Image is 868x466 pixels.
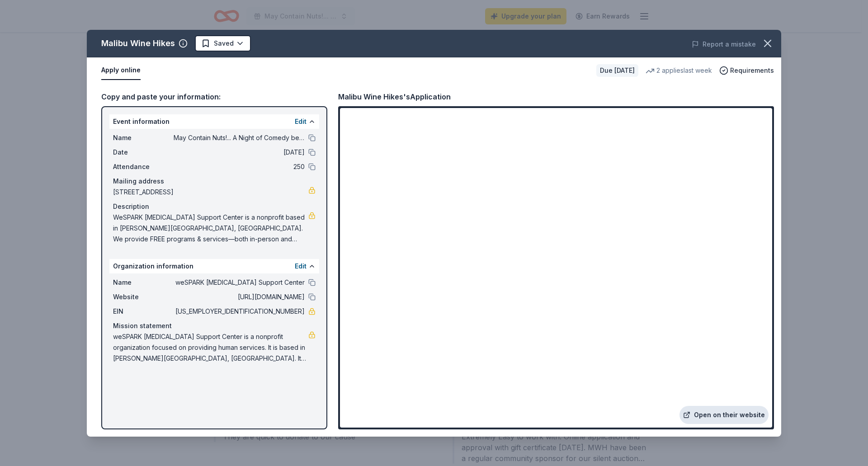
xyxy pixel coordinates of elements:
span: [URL][DOMAIN_NAME] [174,292,305,302]
span: weSPARK [MEDICAL_DATA] Support Center is a nonprofit organization focused on providing human serv... [113,331,308,364]
span: Requirements [730,65,774,76]
button: Edit [295,116,307,127]
div: Copy and paste your information: [101,91,327,103]
button: Edit [295,261,307,272]
div: Mailing address [113,176,316,187]
span: Saved [214,38,234,49]
div: 2 applies last week [646,65,712,76]
a: Open on their website [679,406,769,424]
span: May Contain Nuts!... A Night of Comedy benefitting WeSPARK [MEDICAL_DATA] Support Center [174,132,305,143]
div: Malibu Wine Hikes's Application [338,91,451,103]
div: Description [113,201,316,212]
button: Apply online [101,61,141,80]
span: Name [113,277,174,288]
div: Malibu Wine Hikes [101,36,175,51]
span: Website [113,292,174,302]
span: Attendance [113,161,174,172]
span: Date [113,147,174,158]
span: Name [113,132,174,143]
div: Organization information [109,259,319,273]
span: 250 [174,161,305,172]
button: Saved [195,35,251,52]
div: Mission statement [113,320,316,331]
button: Report a mistake [692,39,756,50]
span: WeSPARK [MEDICAL_DATA] Support Center is a nonprofit based in [PERSON_NAME][GEOGRAPHIC_DATA], [GE... [113,212,308,245]
span: [STREET_ADDRESS] [113,187,308,198]
div: Due [DATE] [596,64,638,77]
div: Event information [109,114,319,129]
button: Requirements [719,65,774,76]
span: weSPARK [MEDICAL_DATA] Support Center [174,277,305,288]
span: [US_EMPLOYER_IDENTIFICATION_NUMBER] [174,306,305,317]
span: EIN [113,306,174,317]
span: [DATE] [174,147,305,158]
